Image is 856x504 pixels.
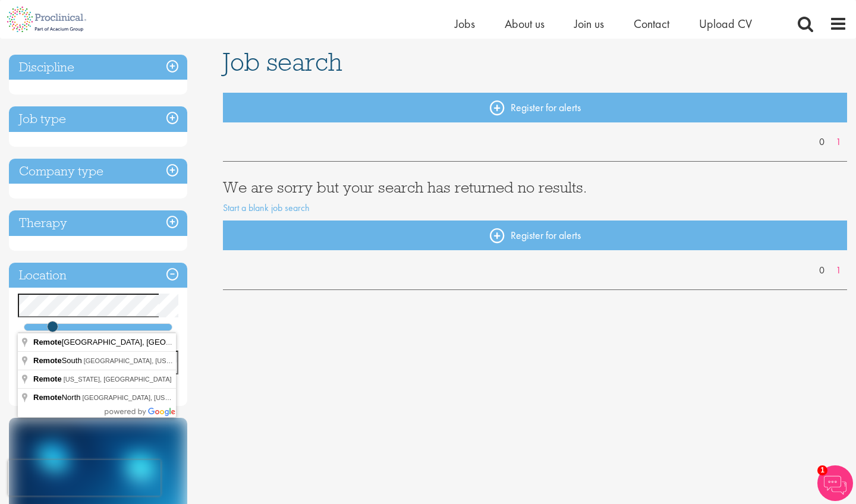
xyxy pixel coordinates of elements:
span: Remote [33,338,62,346]
a: Register for alerts [223,93,847,122]
span: South [33,356,84,365]
span: North [33,393,82,402]
span: [US_STATE], [GEOGRAPHIC_DATA] [64,376,172,383]
h3: Company type [9,159,187,184]
a: 0 [813,264,830,278]
img: Chatbot [817,465,853,501]
a: 1 [830,264,847,278]
a: Jobs [455,16,475,31]
span: [GEOGRAPHIC_DATA], [US_STATE], [GEOGRAPHIC_DATA] [84,357,264,364]
span: Remote [33,374,62,383]
span: [GEOGRAPHIC_DATA], [US_STATE], [GEOGRAPHIC_DATA] [82,394,262,401]
a: 1 [830,136,847,149]
a: Start a blank job search [223,201,310,214]
h3: Location [9,263,187,288]
h3: Therapy [9,210,187,236]
a: Join us [574,16,604,31]
a: Register for alerts [223,220,847,250]
h3: Discipline [9,55,187,80]
h3: Job type [9,106,187,132]
a: About us [505,16,545,31]
span: 1 [817,465,827,475]
a: Upload CV [699,16,752,31]
span: Remote [33,356,62,365]
a: 0 [813,136,830,149]
span: Remote [33,393,62,402]
iframe: reCAPTCHA [8,460,160,496]
span: Job search [223,46,342,78]
a: Contact [634,16,669,31]
span: [GEOGRAPHIC_DATA], [GEOGRAPHIC_DATA] [33,338,229,346]
h3: We are sorry but your search has returned no results. [223,179,847,195]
